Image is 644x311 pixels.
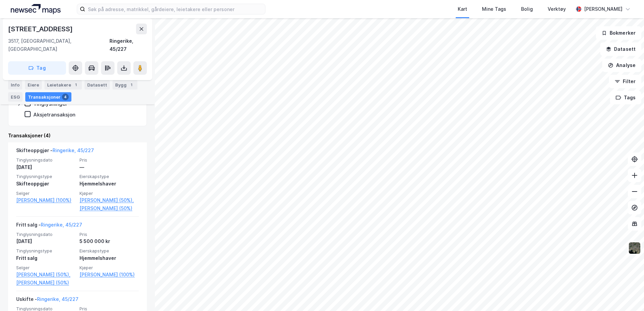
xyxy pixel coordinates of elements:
img: 9k= [628,242,641,254]
a: Ringerike, 45/227 [53,147,94,153]
span: Eierskapstype [79,174,139,179]
div: 1 [128,81,135,88]
div: Leietakere [44,80,82,90]
div: Skifteoppgjør [16,180,75,188]
a: [PERSON_NAME] (50%) [79,204,139,212]
img: logo.a4113a55bc3d86da70a041830d287a7e.svg [11,4,61,14]
div: Hjemmelshaver [79,180,139,188]
span: Kjøper [79,265,139,271]
span: Tinglysningstype [16,174,75,179]
span: Pris [79,232,139,237]
div: ESG [8,92,23,102]
a: [PERSON_NAME] (50%) [16,279,75,287]
span: Pris [79,157,139,163]
div: Transaksjoner (4) [8,132,147,140]
div: Info [8,80,22,90]
div: 3517, [GEOGRAPHIC_DATA], [GEOGRAPHIC_DATA] [8,37,109,53]
span: Eierskapstype [79,248,139,254]
span: Kjøper [79,191,139,196]
div: Verktøy [548,5,566,13]
div: Kontrollprogram for chat [610,279,644,311]
div: — [79,163,139,171]
span: Tinglysningsdato [16,157,75,163]
div: Fritt salg - [16,221,82,232]
button: Filter [609,75,641,88]
div: [DATE] [16,163,75,171]
span: Selger [16,265,75,271]
div: Skifteoppgjør - [16,146,94,157]
input: Søk på adresse, matrikkel, gårdeiere, leietakere eller personer [85,4,265,14]
div: Transaksjoner [25,92,71,102]
div: [PERSON_NAME] [584,5,622,13]
div: Bygg [112,80,137,90]
a: [PERSON_NAME] (50%), [79,196,139,204]
div: Bolig [521,5,533,13]
a: Ringerike, 45/227 [41,222,82,228]
iframe: Chat Widget [610,279,644,311]
button: Bokmerker [596,26,641,40]
a: [PERSON_NAME] (100%) [16,196,75,204]
div: [STREET_ADDRESS] [8,24,74,34]
div: Eiere [25,80,42,90]
div: Ringerike, 45/227 [109,37,147,53]
div: 1 [72,81,79,88]
div: 5 500 000 kr [79,237,139,245]
div: Fritt salg [16,254,75,262]
div: Uskifte - [16,295,78,306]
div: Mine Tags [482,5,506,13]
span: Selger [16,191,75,196]
button: Analyse [602,59,641,72]
span: Tinglysningstype [16,248,75,254]
button: Tags [610,91,641,104]
a: Ringerike, 45/227 [37,296,78,302]
button: Datasett [600,42,641,56]
a: [PERSON_NAME] (50%), [16,271,75,279]
a: [PERSON_NAME] (100%) [79,271,139,279]
div: Kart [458,5,467,13]
button: Tag [8,61,66,75]
div: [DATE] [16,237,75,245]
div: Aksjetransaksjon [33,111,75,118]
div: 4 [62,94,69,100]
div: Hjemmelshaver [79,254,139,262]
span: Tinglysningsdato [16,232,75,237]
div: Datasett [85,80,110,90]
